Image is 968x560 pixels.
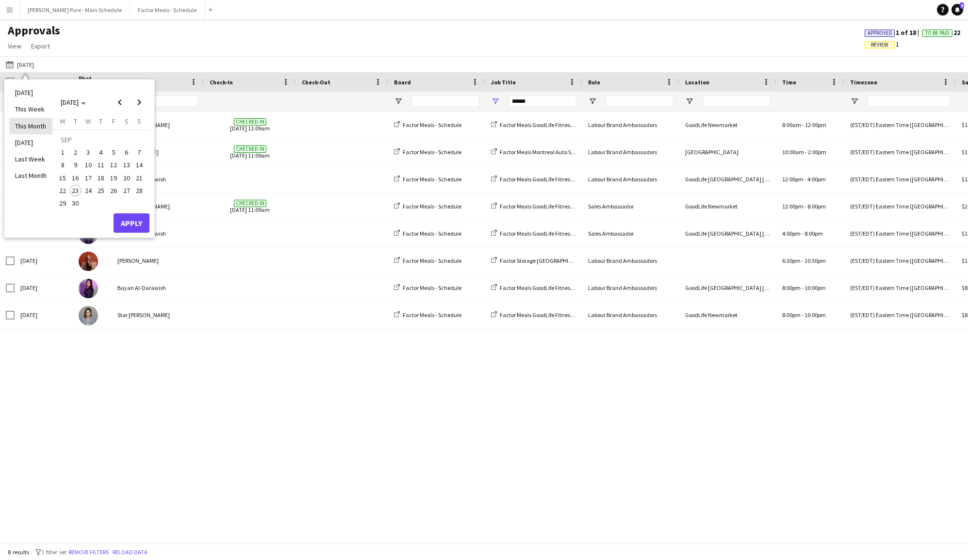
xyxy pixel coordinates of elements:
span: 19 [108,172,119,184]
a: Factor Meals GoodLife Fitness [GEOGRAPHIC_DATA] [491,284,627,291]
span: T [99,117,102,126]
button: 07-09-2025 [133,146,146,159]
span: 20 [121,172,132,184]
button: 21-09-2025 [133,172,146,184]
button: Factor Meals - Schedule [130,0,205,19]
button: Previous month [110,93,130,112]
span: 24 [82,185,94,196]
span: Factor Meals - Schedule [403,257,461,264]
button: 04-09-2025 [95,146,107,159]
button: 14-09-2025 [133,159,146,171]
span: Factor Meals GoodLife Fitness Newmarket [500,203,603,210]
span: M [60,117,65,126]
button: 27-09-2025 [120,184,132,197]
span: 4:00pm [782,230,801,237]
li: This Month [9,118,52,134]
button: Apply [114,213,149,233]
span: Factor Meals GoodLife Fitness [GEOGRAPHIC_DATA] [500,230,627,237]
span: 22 [922,28,960,37]
span: 8:00pm [807,203,826,210]
div: [PERSON_NAME] [112,247,204,274]
a: Factor Meals - Schedule [394,121,461,128]
a: Factor Meals - Schedule [394,176,461,183]
span: 10:00am [782,148,804,156]
div: Bayan Al-Darawish [112,220,204,247]
span: 1 [865,40,899,48]
button: Reload data [111,547,149,558]
button: Next month [130,93,149,112]
span: 12:00pm [782,176,804,183]
span: 1 [57,146,68,158]
span: Timezone [850,79,877,86]
button: Open Filter Menu [394,97,403,106]
span: [DATE] 11:09am [210,193,290,220]
button: 03-09-2025 [82,146,95,159]
a: Factor Meals Montreal Auto Show [491,148,582,156]
button: 22-09-2025 [56,184,69,197]
button: 26-09-2025 [107,184,120,197]
span: 4 [95,146,107,158]
span: [DATE] [61,98,79,107]
span: Board [394,79,411,86]
span: 14 [133,160,145,171]
span: Factor Meals GoodLife Fitness Newmarket [500,311,603,319]
input: Name Filter Input [135,96,198,107]
input: Location Filter Input [703,96,771,107]
a: 9 [952,4,963,16]
span: 12 [108,160,119,171]
button: 19-09-2025 [107,172,120,184]
a: Factor Meals - Schedule [394,230,461,237]
div: Labour Brand Ambassadors [582,274,679,301]
span: [DATE] 11:09am [210,112,290,138]
div: [DATE] [15,302,73,328]
div: (EST/EDT) Eastern Time ([GEOGRAPHIC_DATA] & [GEOGRAPHIC_DATA]) [844,166,956,192]
span: 23 [70,185,82,196]
div: Labour Brand Ambassadors [582,139,679,165]
span: 6:30pm [782,257,801,264]
span: Factor Meals - Schedule [403,121,461,128]
span: Role [588,79,600,86]
button: 24-09-2025 [82,184,95,197]
span: Checked-in [234,145,266,153]
span: W [85,117,91,126]
div: GoodLife Newmarket [679,193,776,220]
a: Factor Meals GoodLife Fitness [GEOGRAPHIC_DATA] [491,176,627,183]
span: To Be Paid [925,30,950,36]
span: 8:00pm [782,284,801,291]
span: 3 [82,146,94,158]
input: Timezone Filter Input [868,96,950,107]
div: (EST/EDT) Eastern Time ([GEOGRAPHIC_DATA] & [GEOGRAPHIC_DATA]) [844,274,956,301]
span: F [112,117,115,126]
span: - [802,311,804,319]
span: 6 [121,146,132,158]
span: 12:00pm [805,121,826,128]
span: Export [31,42,50,50]
span: - [802,121,804,128]
span: T [74,117,77,126]
div: GoodLife [GEOGRAPHIC_DATA] [GEOGRAPHIC_DATA] [679,220,776,247]
div: GoodLife [GEOGRAPHIC_DATA] [GEOGRAPHIC_DATA] [679,166,776,192]
span: - [802,257,804,264]
span: Review [871,42,888,48]
span: Factor Meals GoodLife Fitness Newmarket [500,121,603,128]
span: Factor Meals - Schedule [403,148,461,156]
button: Open Filter Menu [685,97,694,106]
button: [DATE] [4,59,36,70]
span: Time [782,79,796,86]
span: Factor Meals GoodLife Fitness [GEOGRAPHIC_DATA] [500,176,627,183]
div: Sales Ambassador [582,193,679,220]
span: 10:00pm [804,311,826,319]
li: [DATE] [9,134,52,151]
span: Factor Storage [GEOGRAPHIC_DATA] [500,257,590,264]
span: - [804,203,806,210]
span: S [125,117,129,126]
a: Factor Meals - Schedule [394,148,461,156]
a: Factor Meals - Schedule [394,311,461,319]
a: Factor Meals GoodLife Fitness Newmarket [491,311,603,319]
span: - [802,284,804,291]
span: Photo [79,75,94,89]
span: 26 [108,185,119,196]
span: 12:00pm [782,203,804,210]
div: (EST/EDT) Eastern Time ([GEOGRAPHIC_DATA] & [GEOGRAPHIC_DATA]) [844,247,956,274]
div: [PERSON_NAME] [112,139,204,165]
